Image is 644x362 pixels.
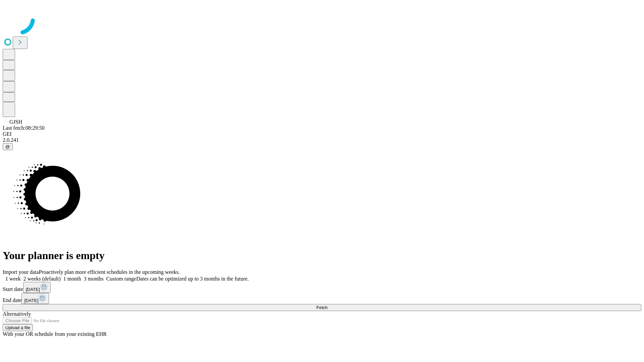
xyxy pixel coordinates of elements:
[3,311,31,317] span: Alternatively
[9,119,22,125] span: GJSH
[3,331,107,337] span: With your OR schedule from your existing EHR
[3,324,33,331] button: Upload a file
[3,269,39,275] span: Import your data
[24,298,38,303] span: [DATE]
[3,125,45,131] span: Last fetch: 08:29:50
[136,276,249,282] span: Dates can be optimized up to 3 months in the future.
[23,282,51,293] button: [DATE]
[3,143,13,150] button: @
[3,293,641,304] div: End date
[84,276,104,282] span: 3 months
[39,269,180,275] span: Proactively plan more efficient schedules in the upcoming weeks.
[316,305,327,310] span: Fetch
[21,293,49,304] button: [DATE]
[23,276,61,282] span: 2 weeks (default)
[26,287,40,292] span: [DATE]
[3,137,641,143] div: 2.0.241
[63,276,81,282] span: 1 month
[106,276,136,282] span: Custom range
[5,276,21,282] span: 1 week
[5,144,10,149] span: @
[3,249,641,262] h1: Your planner is empty
[3,131,641,137] div: GEI
[3,282,641,293] div: Start date
[3,304,641,311] button: Fetch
